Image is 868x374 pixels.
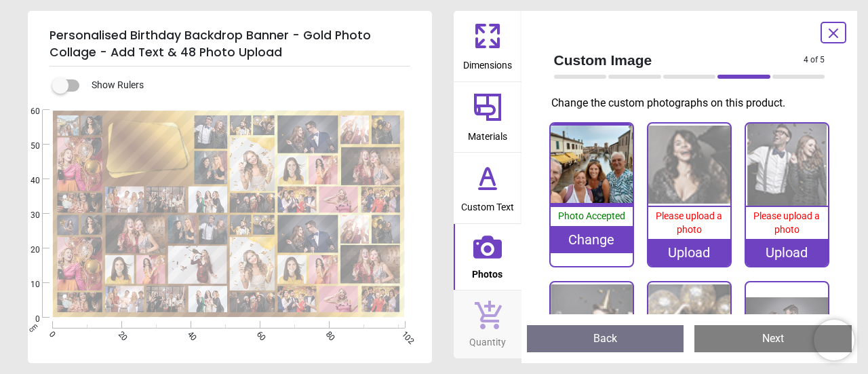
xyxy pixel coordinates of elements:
span: 4 of 5 [804,54,825,66]
button: Custom Text [454,153,521,223]
span: 20 [115,329,124,338]
span: 0 [14,314,40,325]
div: Upload [648,239,730,266]
span: cm [26,322,39,334]
p: Change the custom photographs on this product. [551,96,836,111]
span: 60 [254,329,262,338]
button: Photos [454,224,521,291]
span: Custom Image [554,50,804,70]
button: Back [527,325,684,352]
span: 40 [184,329,193,338]
span: 30 [14,210,40,221]
span: 102 [399,329,408,338]
span: 60 [14,106,40,117]
span: Custom Text [461,194,514,214]
div: Show Rulers [60,77,432,94]
span: Photos [472,261,502,282]
span: Please upload a photo [656,210,722,235]
span: Photo Accepted [558,210,625,221]
button: Next [694,325,852,352]
span: Dimensions [463,52,512,73]
span: 20 [14,244,40,256]
div: Upload [746,239,828,266]
span: 80 [323,329,332,338]
span: 50 [14,141,40,152]
span: Quantity [469,329,506,350]
span: 40 [14,175,40,187]
div: Change [551,226,633,253]
h5: Personalised Birthday Backdrop Banner - Gold Photo Collage - Add Text & 48 Photo Upload [50,22,410,67]
span: Materials [468,124,507,144]
button: Dimensions [454,11,521,81]
span: 0 [46,329,55,338]
button: Quantity [454,291,521,358]
button: Materials [454,82,521,153]
iframe: Brevo live chat [814,320,854,360]
span: 10 [14,279,40,291]
span: Please upload a photo [753,210,820,235]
